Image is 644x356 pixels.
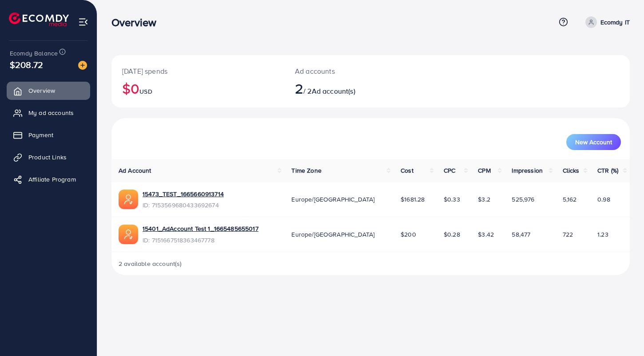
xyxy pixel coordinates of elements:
[119,190,138,209] img: ic-ads-acc.e4c84228.svg
[291,195,374,204] span: Europe/[GEOGRAPHIC_DATA]
[566,134,621,150] button: New Account
[28,175,76,184] span: Affiliate Program
[563,166,580,175] span: Clicks
[143,236,258,245] span: ID: 7151667518363467778
[478,166,490,175] span: CPM
[7,170,90,188] a: Affiliate Program
[597,166,618,175] span: CTR (%)
[291,166,321,175] span: Time Zone
[28,108,74,117] span: My ad accounts
[563,195,577,204] span: 5,162
[295,80,403,97] h2: / 2
[478,230,494,239] span: $3.42
[28,131,53,139] span: Payment
[78,61,87,70] img: image
[444,230,460,239] span: $0.28
[291,230,374,239] span: Europe/[GEOGRAPHIC_DATA]
[606,316,637,349] iframe: Chat
[401,166,413,175] span: Cost
[401,195,425,204] span: $1681.28
[143,190,224,198] a: 15473_TEST_1665660913714
[597,230,608,239] span: 1.23
[28,153,67,162] span: Product Links
[7,104,90,122] a: My ad accounts
[563,230,573,239] span: 722
[9,12,69,26] img: logo
[582,16,630,28] a: Ecomdy IT
[10,58,43,71] span: $208.72
[295,66,403,76] p: Ad accounts
[295,78,303,99] span: 2
[122,80,274,97] h2: $0
[10,49,58,58] span: Ecomdy Balance
[575,139,612,145] span: New Account
[478,195,490,204] span: $3.2
[401,230,416,239] span: $200
[7,82,90,99] a: Overview
[119,259,182,268] span: 2 available account(s)
[600,17,630,28] p: Ecomdy IT
[512,195,534,204] span: 525,976
[444,166,455,175] span: CPC
[512,230,530,239] span: 58,477
[122,66,274,76] p: [DATE] spends
[597,195,610,204] span: 0.98
[143,224,258,233] a: 15401_AdAccount Test 1_1665485655017
[111,16,163,29] h3: Overview
[444,195,460,204] span: $0.33
[139,87,152,96] span: USD
[7,126,90,144] a: Payment
[119,225,138,244] img: ic-ads-acc.e4c84228.svg
[119,166,151,175] span: Ad Account
[143,201,224,210] span: ID: 7153569680433692674
[28,86,55,95] span: Overview
[312,86,355,96] span: Ad account(s)
[512,166,543,175] span: Impression
[7,148,90,166] a: Product Links
[78,17,88,27] img: menu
